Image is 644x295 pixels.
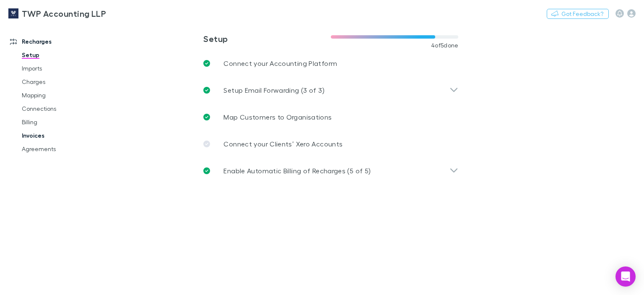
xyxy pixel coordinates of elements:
a: Connections [13,102,110,115]
a: Charges [13,75,110,89]
a: Connect your Accounting Platform [197,50,465,77]
a: Map Customers to Organisations [197,104,465,131]
a: Agreements [13,142,110,156]
p: Setup Email Forwarding (3 of 3) [223,85,324,95]
a: Invoices [13,129,110,142]
div: Enable Automatic Billing of Recharges (5 of 5) [197,157,465,184]
div: Setup Email Forwarding (3 of 3) [197,77,465,104]
p: Map Customers to Organisations [223,112,332,122]
p: Connect your Clients’ Xero Accounts [223,139,343,149]
a: Setup [13,48,110,62]
p: Enable Automatic Billing of Recharges (5 of 5) [223,166,371,176]
p: Connect your Accounting Platform [223,58,337,68]
a: TWP Accounting LLP [3,3,111,23]
img: TWP Accounting LLP's Logo [8,8,18,18]
h3: Setup [203,34,331,44]
h3: TWP Accounting LLP [22,8,106,18]
a: Imports [13,62,110,75]
a: Mapping [13,89,110,102]
div: Open Intercom Messenger [615,266,636,287]
span: 4 of 5 done [431,42,459,49]
a: Connect your Clients’ Xero Accounts [197,131,465,157]
button: Got Feedback? [547,9,609,19]
a: Billing [13,115,110,129]
a: Recharges [2,35,110,48]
